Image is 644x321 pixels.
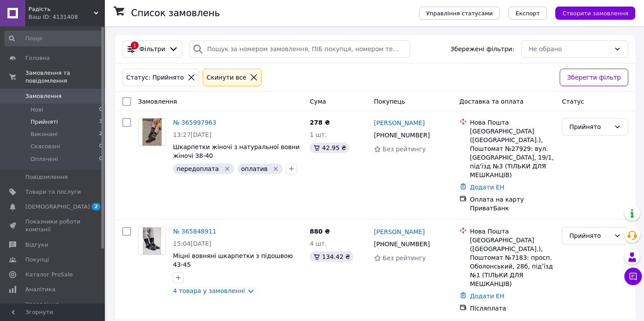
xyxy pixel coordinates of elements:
[205,73,248,82] div: Cкинути все
[470,293,505,300] a: Додати ЕН
[547,9,635,16] a: Створити замовлення
[138,227,166,255] a: Фото товару
[272,165,279,172] svg: Видалити мітку
[310,131,327,138] span: 1 шт.
[25,241,48,249] span: Відгуки
[310,228,330,235] span: 880 ₴
[25,286,55,293] span: Аналітика
[224,165,231,172] svg: Видалити мітку
[99,118,102,126] span: 3
[310,251,353,262] div: 134.42 ₴
[470,304,555,313] div: Післяплата
[470,195,555,213] div: Оплата на карту ПриватБанк
[374,119,425,127] a: [PERSON_NAME]
[374,98,405,105] span: Покупець
[31,106,43,114] span: Нові
[31,118,58,126] span: Прийняті
[138,118,166,146] a: Фото товару
[99,130,102,138] span: 2
[173,252,293,268] a: Міцні вовняні шкарпетки з підошвою 43-45
[562,10,628,17] span: Створити замовлення
[470,184,505,191] a: Додати ЕН
[4,31,103,46] input: Пошук
[138,98,177,105] span: Замовлення
[470,118,555,127] div: Нова Пошта
[99,143,102,150] span: 0
[189,40,410,58] input: Пошук за номером замовлення, ПІБ покупця, номером телефону, Email, номером накладної
[383,146,426,153] span: Без рейтингу
[139,45,165,53] span: Фільтри
[131,8,220,18] h1: Список замовлень
[560,69,628,86] button: Зберегти фільтр
[142,119,162,146] img: Фото товару
[143,227,161,255] img: Фото товару
[99,155,102,163] span: 0
[372,129,432,141] div: [PHONE_NUMBER]
[99,106,102,114] span: 0
[25,256,49,264] span: Покупці
[426,10,493,17] span: Управління статусами
[125,73,186,82] div: Статус: Прийнято
[624,268,642,285] button: Чат з покупцем
[569,122,610,132] div: Прийнято
[173,228,216,235] a: № 365848911
[173,119,216,126] a: № 365997963
[450,45,514,53] span: Збережені фільтри:
[470,227,555,236] div: Нова Пошта
[569,231,610,241] div: Прийнято
[28,5,94,13] span: Радість
[28,13,105,21] div: Ваш ID: 4131408
[310,119,330,126] span: 278 ₴
[310,240,327,247] span: 4 шт.
[31,155,58,163] span: Оплачені
[173,143,300,159] a: Шкарпетки жіночі з натуральної вовни жіночі 38-40
[173,287,245,294] a: 4 товара у замовленні
[419,7,500,20] button: Управління статусами
[562,98,584,105] span: Статус
[516,10,540,17] span: Експорт
[25,54,50,62] span: Головна
[25,173,68,181] span: Повідомлення
[31,143,60,150] span: Скасовані
[177,165,219,172] span: передоплата
[383,255,426,262] span: Без рейтингу
[372,238,432,250] div: [PHONE_NUMBER]
[555,7,635,20] button: Створити замовлення
[31,130,58,138] span: Виконані
[25,218,81,234] span: Показники роботи компанії
[470,127,555,179] div: [GEOGRAPHIC_DATA] ([GEOGRAPHIC_DATA].), Поштомат №27929: вул. [GEOGRAPHIC_DATA], 19/1, під'їзд №3...
[25,69,105,85] span: Замовлення та повідомлення
[470,236,555,288] div: [GEOGRAPHIC_DATA] ([GEOGRAPHIC_DATA].), Поштомат №7183: просп. Оболонський, 28б, під’їзд №1 (ТІЛЬ...
[25,300,81,316] span: Управління сайтом
[241,165,268,172] span: оплатив
[173,240,211,247] span: 15:04[DATE]
[529,44,610,54] div: Не обрано
[25,92,62,100] span: Замовлення
[310,98,326,105] span: Cума
[310,143,350,153] div: 42.95 ₴
[25,188,81,196] span: Товари та послуги
[374,227,425,236] a: [PERSON_NAME]
[509,7,547,20] button: Експорт
[460,98,524,105] span: Доставка та оплата
[25,271,73,279] span: Каталог ProSale
[173,131,211,138] span: 13:27[DATE]
[92,203,100,210] span: 2
[25,203,90,211] span: [DEMOGRAPHIC_DATA]
[567,73,621,82] span: Зберегти фільтр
